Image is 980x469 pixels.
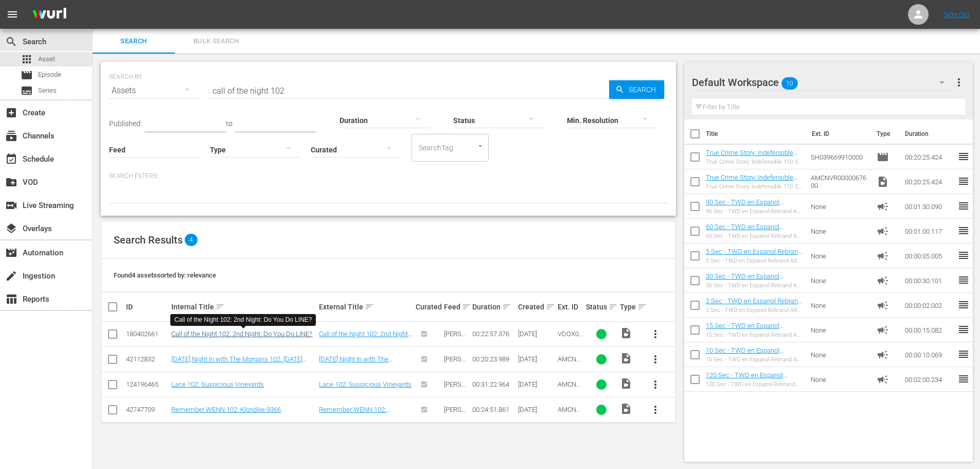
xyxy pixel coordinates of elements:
[957,224,970,237] span: reorder
[706,297,802,312] a: 2 Sec - TWD en Espanol Rebrand Ad Slates-2s- SLATE
[5,222,17,235] span: Overlays
[649,353,662,366] span: more_vert
[901,318,957,342] td: 00:00:15.082
[901,244,957,268] td: 00:00:05.005
[620,327,632,339] span: Video
[99,36,169,47] span: Search
[706,272,795,288] a: 30 Sec - TWD en Espanol Rebrand Ad Slates-30s- SLATE
[943,10,970,19] a: Sign Out
[620,377,632,390] span: Video
[877,250,889,262] span: Ad
[643,347,668,372] button: more_vert
[518,380,555,388] div: [DATE]
[444,301,469,313] div: Feed
[877,324,889,336] span: Ad
[957,150,970,163] span: reorder
[877,151,889,163] span: Episode
[319,301,413,313] div: External Title
[472,330,514,338] div: 00:22:57.376
[462,302,471,311] span: sort
[171,406,281,413] a: Remember WENN 102: Klondike 9366
[706,159,803,165] div: True Crime Story: Indefensible 110: El elefante en el útero
[901,219,957,244] td: 00:01:00.117
[877,373,889,386] span: Ad
[38,54,55,64] span: Asset
[706,282,803,289] div: 30 Sec - TWD en Espanol Rebrand Ad Slates-30s- SLATE
[5,36,17,48] span: Search
[558,355,580,378] span: AMCNVR0000014239
[957,274,970,286] span: reorder
[706,257,803,264] div: 5 Sec - TWD en Espanol Rebrand Ad Slates-5s- SLATE
[901,169,957,194] td: 00:20:25.424
[365,302,374,311] span: sort
[126,330,168,338] div: 180402661
[901,268,957,293] td: 00:00:30.101
[870,119,899,148] th: Type
[706,119,806,148] th: Title
[226,119,233,128] span: to
[807,145,872,169] td: SH039669910000
[620,301,639,313] div: Type
[807,169,872,194] td: AMCNVR0000067600
[5,176,17,188] span: VOD
[807,244,872,268] td: None
[126,406,168,413] div: 42747709
[957,323,970,336] span: reorder
[953,70,965,95] button: more_vert
[5,107,17,119] span: Create
[957,299,970,311] span: reorder
[706,183,803,190] div: True Crime Story: Indefensible 110: El elefante en el útero
[126,303,168,311] div: ID
[957,249,970,262] span: reorder
[518,330,555,338] div: [DATE]
[706,173,797,189] a: True Crime Story: Indefensible 110: El elefante en el útero
[901,367,957,392] td: 00:02:00.234
[807,293,872,318] td: None
[5,293,17,305] span: Reports
[518,406,555,413] div: [DATE]
[444,355,466,378] span: [PERSON_NAME] Feed
[444,380,466,404] span: [PERSON_NAME] Feed
[706,346,795,362] a: 10 Sec - TWD en Espanol Rebrand Ad Slates-10s- SLATE
[807,318,872,342] td: None
[609,302,618,311] span: sort
[901,194,957,219] td: 00:01:30.090
[185,234,198,246] span: 4
[114,271,216,279] span: Found 4 assets sorted by: relevance
[416,303,441,311] div: Curated
[25,3,74,27] img: ans4CAIJ8jUAAAAAAAAAAAAAAAAAAAAAAAAgQb4GAAAAAAAAAAAAAAAAAAAAAAAAJMjXAAAAAAAAAAAAAAAAAAAAAAAAgAT5G...
[901,293,957,318] td: 00:00:02.002
[620,352,632,364] span: Video
[171,330,312,338] a: Call of the Night 102: 2nd Night: Do You Do LINE?
[807,342,872,367] td: None
[706,233,803,239] div: 60 Sec - TWD en Espanol Rebrand Ad Slates-60s- SLATE
[472,355,514,363] div: 00:20:23.989
[807,194,872,219] td: None
[706,149,797,164] a: True Crime Story: Indefensible 110: El elefante en el útero
[126,355,168,363] div: 42112832
[216,302,225,311] span: sort
[637,302,647,311] span: sort
[643,397,668,422] button: more_vert
[807,367,872,392] td: None
[901,342,957,367] td: 00:00:10.069
[643,372,668,397] button: more_vert
[957,175,970,187] span: reorder
[109,172,668,181] p: Search Filters:
[472,406,514,413] div: 00:24:51.861
[706,248,802,263] a: 5 Sec - TWD en Espanol Rebrand Ad Slates-5s- SLATE
[5,247,17,259] span: Automation
[957,200,970,212] span: reorder
[901,145,957,169] td: 00:20:25.424
[502,302,511,311] span: sort
[174,316,312,324] div: Call of the Night 102: 2nd Night: Do You Do LINE?
[109,76,200,105] div: Assets
[475,141,485,151] button: Open
[114,234,183,246] span: Search Results
[706,371,798,387] a: 120 Sec - TWD en Espanol Rebrand Ad Slates-120s- SLATE
[877,225,889,237] span: Ad
[472,380,514,388] div: 00:31:22.964
[806,119,871,148] th: Ext. ID
[706,307,803,314] div: 2 Sec - TWD en Espanol Rebrand Ad Slates-2s- SLATE
[38,70,61,80] span: Episode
